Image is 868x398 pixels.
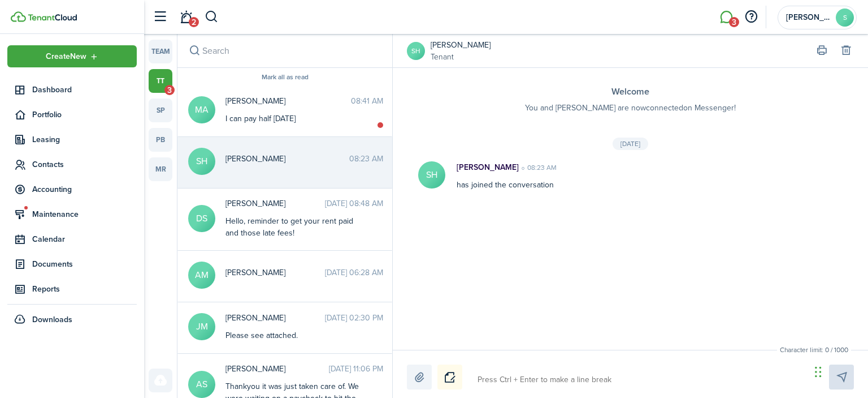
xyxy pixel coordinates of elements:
[32,208,137,220] span: Maintenance
[7,45,137,67] button: Open menu
[613,138,648,150] div: [DATE]
[32,159,137,170] span: Contacts
[7,278,137,300] a: Reports
[188,96,215,123] avatar-text: MA
[741,7,761,27] button: Open resource center
[786,14,831,22] span: Sarah
[32,283,137,295] span: Reports
[149,99,172,122] a: sp
[189,17,199,27] span: 2
[836,8,854,27] avatar-text: S
[325,312,383,324] time: [DATE] 02:30 PM
[437,365,462,390] button: Notice
[177,34,392,67] input: search
[188,371,215,398] avatar-text: AS
[164,85,175,95] span: 3
[431,39,491,51] a: [PERSON_NAME]
[7,79,137,101] a: Dashboard
[415,102,845,114] p: You and [PERSON_NAME] are now connected on Messenger!
[32,258,137,270] span: Documents
[225,363,329,375] span: Ashton Smith
[838,43,854,59] button: Delete
[457,161,519,173] p: [PERSON_NAME]
[225,267,325,279] span: Ariel Montoya
[225,113,367,125] div: I can pay half [DATE]
[149,157,172,181] a: mr
[811,344,868,398] iframe: Chat Widget
[28,14,77,21] img: TenantCloud
[32,109,137,121] span: Portfolio
[262,74,309,82] button: Mark all as read
[225,95,351,107] span: Maria Aleman
[188,313,215,340] avatar-text: JM
[325,198,383,209] time: [DATE] 08:48 AM
[407,42,425,60] a: SH
[225,153,349,165] span: Samantha Heinze
[188,205,215,232] avatar-text: DS
[32,183,137,195] span: Accounting
[225,198,325,209] span: Dylan Shaw
[777,345,851,355] small: Character limit: 0 / 1000
[815,355,822,389] div: Drag
[32,134,137,145] span: Leasing
[325,267,383,279] time: [DATE] 06:28 AM
[32,233,137,245] span: Calendar
[415,85,845,99] h3: Welcome
[351,95,383,107] time: 08:41 AM
[225,329,367,341] div: Please see attached.
[329,363,383,375] time: [DATE] 11:06 PM
[149,6,171,28] button: Open sidebar
[149,128,172,152] a: pb
[519,162,557,173] time: 08:23 AM
[175,3,197,32] a: Notifications
[32,314,72,326] span: Downloads
[445,161,783,191] div: has joined the conversation
[149,69,172,93] a: tt
[418,161,445,189] avatar-text: SH
[186,43,202,59] button: Search
[188,262,215,289] avatar-text: AM
[188,148,215,175] avatar-text: SH
[205,7,219,27] button: Search
[431,51,491,63] a: Tenant
[349,153,383,165] time: 08:23 AM
[46,53,86,61] span: Create New
[11,11,26,22] img: TenantCloud
[225,215,367,239] div: Hello, reminder to get your rent paid and those late fees!
[149,40,172,63] a: team
[814,43,830,59] button: Print
[225,312,325,324] span: Jonathan Marical
[32,84,137,96] span: Dashboard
